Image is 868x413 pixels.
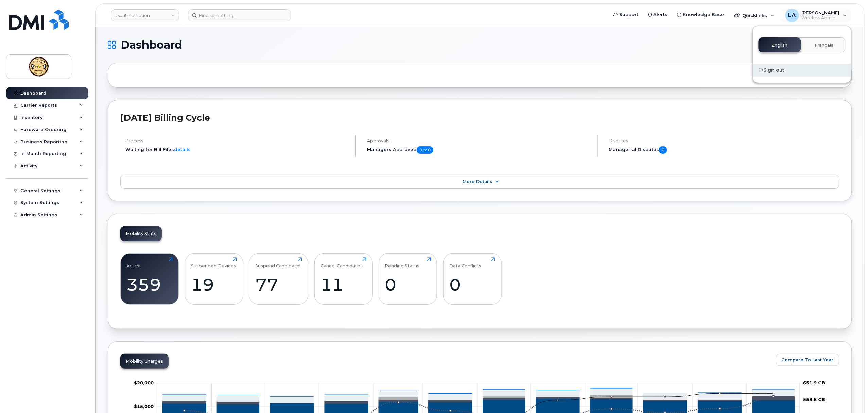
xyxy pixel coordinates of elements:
g: $0 [134,380,154,385]
g: Roaming [162,396,795,404]
a: Active359 [127,257,173,301]
g: Features [162,388,795,403]
div: Active [127,257,141,268]
tspan: 651.9 GB [803,380,826,385]
div: Suspend Candidates [256,257,302,268]
h4: Disputes [609,138,839,143]
span: Français [815,43,834,48]
li: Waiting for Bill Files [125,146,350,153]
a: Suspended Devices19 [191,257,237,301]
h5: Managerial Disputes [609,146,839,154]
g: $0 [134,403,154,409]
div: 77 [256,275,302,295]
div: Data Conflicts [449,257,481,268]
div: Suspended Devices [191,257,236,268]
span: 0 of 0 [417,146,433,154]
a: Data Conflicts0 [449,257,495,301]
span: More Details [463,179,492,184]
h4: Process [125,138,350,143]
div: Pending Status [385,257,420,268]
h4: Approvals [367,138,591,143]
a: Pending Status0 [385,257,431,301]
span: Compare To Last Year [782,357,834,363]
h5: Managers Approved [367,146,591,154]
a: Cancel Candidates11 [320,257,366,301]
div: 0 [449,275,495,295]
a: Suspend Candidates77 [256,257,302,301]
div: 0 [385,275,431,295]
span: 0 [659,146,667,154]
tspan: 558.8 GB [803,397,826,402]
h2: [DATE] Billing Cycle [120,113,839,123]
div: Sign out [753,64,851,77]
button: Compare To Last Year [776,354,839,366]
div: Cancel Candidates [320,257,363,268]
div: 19 [191,275,237,295]
tspan: $20,000 [134,380,154,385]
span: Dashboard [121,40,182,50]
tspan: $15,000 [134,403,154,409]
a: details [174,147,191,152]
div: 11 [320,275,366,295]
div: 359 [127,275,173,295]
